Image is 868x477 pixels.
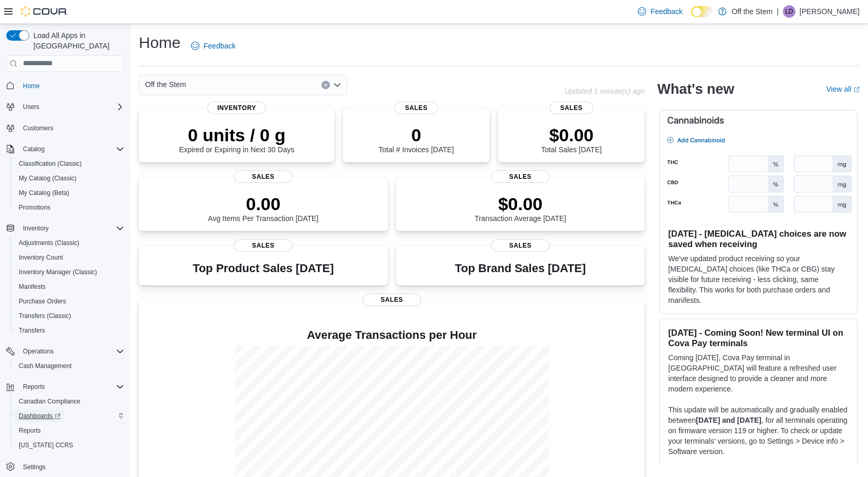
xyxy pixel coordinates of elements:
div: Total Sales [DATE] [541,125,601,154]
span: Reports [19,426,41,435]
button: Inventory [2,221,128,236]
span: Purchase Orders [15,295,124,308]
h4: Average Transactions per Hour [147,329,636,341]
button: My Catalog (Beta) [10,186,128,200]
button: Clear input [322,81,330,89]
h3: Top Product Sales [DATE] [193,262,334,275]
a: My Catalog (Classic) [15,172,81,185]
span: Promotions [15,201,124,214]
span: Transfers [19,326,45,335]
a: Classification (Classic) [15,157,86,170]
span: Dashboards [19,412,61,420]
span: Feedback [204,41,235,51]
a: [US_STATE] CCRS [15,439,77,451]
span: Catalog [23,145,44,153]
span: My Catalog (Beta) [15,187,124,199]
h3: [DATE] - Coming Soon! New terminal UI on Cova Pay terminals [668,327,849,348]
button: Cash Management [10,359,128,373]
button: Inventory [19,222,53,235]
span: Cash Management [15,360,124,372]
span: Manifests [19,283,45,291]
span: Transfers (Classic) [19,312,71,320]
span: Reports [15,424,124,437]
strong: [DATE] and [DATE] [696,416,761,424]
span: Classification (Classic) [19,160,82,168]
p: 0 [378,125,454,145]
a: Purchase Orders [15,295,70,308]
span: Classification (Classic) [15,157,124,170]
button: Reports [2,380,128,394]
button: Operations [19,345,58,358]
span: Canadian Compliance [15,395,124,408]
button: Catalog [19,143,49,155]
span: Inventory [23,224,49,233]
p: | [777,5,779,18]
span: Reports [19,381,124,393]
span: Inventory Count [15,251,124,264]
a: Feedback [187,35,240,56]
button: Operations [2,344,128,359]
a: Canadian Compliance [15,395,85,408]
a: Inventory Manager (Classic) [15,266,101,278]
span: Users [23,103,39,111]
a: Customers [19,122,57,134]
span: Inventory Count [19,253,63,262]
span: Inventory Manager (Classic) [19,268,97,276]
span: Catalog [19,143,124,155]
span: Home [23,82,40,90]
span: My Catalog (Classic) [15,172,124,185]
p: Updated 1 minute(s) ago [564,87,645,95]
span: Adjustments (Classic) [19,239,79,247]
h3: [DATE] - [MEDICAL_DATA] choices are now saved when receiving [668,228,849,249]
span: Home [19,79,124,92]
p: Coming [DATE], Cova Pay terminal in [GEOGRAPHIC_DATA] will feature a refreshed user interface des... [668,352,849,394]
button: [US_STATE] CCRS [10,438,128,452]
span: Transfers (Classic) [15,310,124,322]
span: Operations [19,345,124,358]
h2: What's new [657,81,734,97]
span: Sales [491,170,550,183]
button: Promotions [10,200,128,215]
button: Classification (Classic) [10,156,128,171]
span: Sales [550,102,593,114]
button: Transfers [10,323,128,338]
a: Adjustments (Classic) [15,237,84,249]
span: Inventory [207,102,266,114]
button: Open list of options [333,81,341,89]
div: Expired or Expiring in Next 30 Days [179,125,294,154]
a: Transfers [15,324,49,337]
span: Settings [19,460,124,473]
span: Canadian Compliance [19,397,80,406]
p: 0.00 [208,193,318,214]
span: Load All Apps in [GEOGRAPHIC_DATA] [29,30,124,51]
span: Adjustments (Classic) [15,237,124,249]
h1: Home [139,32,181,53]
svg: External link [853,87,860,93]
a: Home [19,80,44,92]
p: $0.00 [474,193,566,214]
div: Total # Invoices [DATE] [378,125,454,154]
span: Sales [363,293,421,306]
span: Users [19,101,124,113]
button: Users [19,101,43,113]
a: Inventory Count [15,251,67,264]
div: Avg Items Per Transaction [DATE] [208,193,318,223]
span: Operations [23,347,54,356]
button: My Catalog (Classic) [10,171,128,186]
a: Manifests [15,280,50,293]
a: Feedback [634,1,686,22]
span: LD [785,5,793,18]
span: Sales [234,239,292,252]
p: We've updated product receiving so your [MEDICAL_DATA] choices (like THCa or CBG) stay visible fo... [668,253,849,305]
span: Inventory [19,222,124,235]
a: Reports [15,424,45,437]
button: Adjustments (Classic) [10,236,128,250]
button: Inventory Manager (Classic) [10,265,128,279]
span: Purchase Orders [19,297,66,305]
span: Customers [19,121,124,134]
span: Washington CCRS [15,439,124,451]
span: Sales [491,239,550,252]
span: Sales [394,102,438,114]
span: Customers [23,124,53,132]
h3: Top Brand Sales [DATE] [455,262,586,275]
